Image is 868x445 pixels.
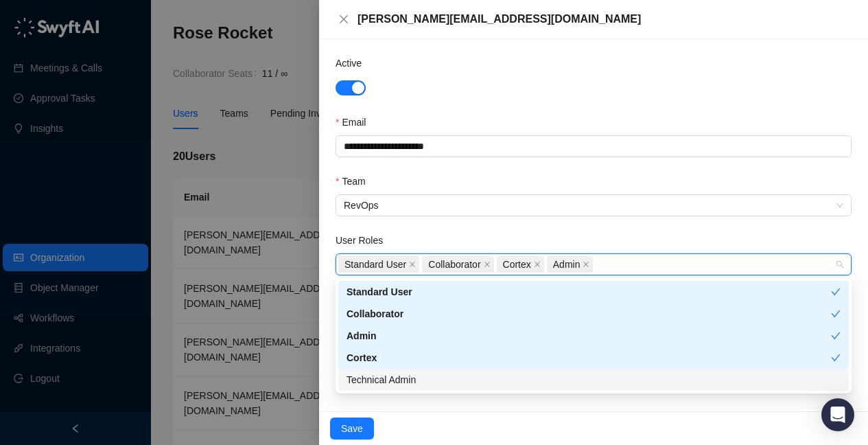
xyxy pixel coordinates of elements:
span: Collaborator [428,257,480,272]
span: close [484,261,491,268]
span: check [831,353,841,363]
div: Standard User [347,284,831,299]
span: RevOps [344,195,843,216]
input: User Roles [596,260,598,270]
span: Admin [547,256,594,273]
span: Cortex [503,257,531,272]
span: Admin [553,257,580,272]
label: Email [336,115,375,130]
span: Standard User [338,256,419,273]
span: Collaborator [422,256,493,273]
div: Admin [347,328,831,343]
div: Admin [338,325,849,347]
div: Open Intercom Messenger [821,398,854,431]
span: check [831,287,841,297]
span: Cortex [497,256,544,273]
button: Active [336,80,366,95]
div: Cortex [338,347,849,369]
span: close [338,14,349,25]
button: Close [336,11,352,27]
span: close [534,261,541,268]
label: Team [336,174,375,189]
div: Technical Admin [338,369,849,391]
span: check [831,331,841,341]
div: [PERSON_NAME][EMAIL_ADDRESS][DOMAIN_NAME] [357,11,852,27]
div: Technical Admin [347,372,841,387]
div: Collaborator [347,306,831,321]
span: Save [341,421,363,436]
button: Save [330,418,374,440]
label: User Roles [336,233,392,248]
div: Cortex [347,350,831,365]
div: Collaborator [338,303,849,325]
div: Standard User [338,281,849,303]
label: Active [336,56,371,71]
span: Standard User [344,257,406,272]
span: close [409,261,416,268]
span: close [583,261,589,268]
input: Email [336,135,852,157]
span: check [831,309,841,319]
